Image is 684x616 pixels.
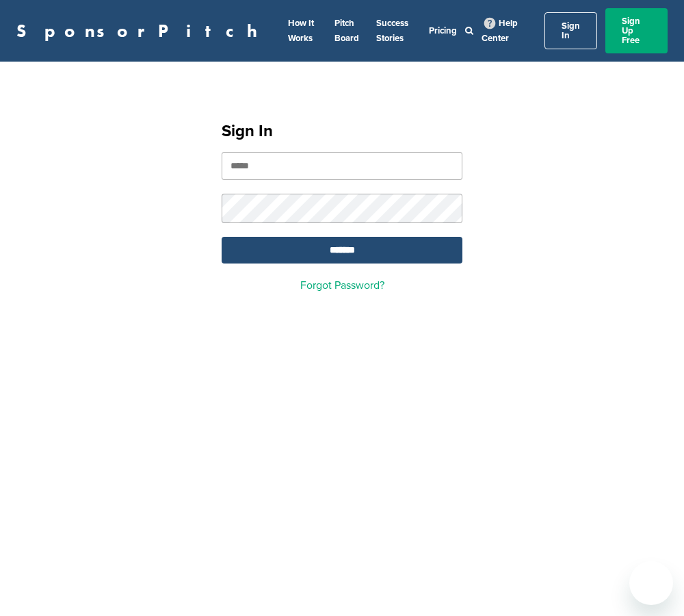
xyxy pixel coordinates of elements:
iframe: Button to launch messaging window [629,561,673,605]
a: SponsorPitch [16,22,266,40]
a: Sign In [544,12,597,49]
a: Forgot Password? [300,279,384,292]
a: Pricing [429,25,457,36]
a: Help Center [482,15,518,47]
a: Success Stories [376,18,408,44]
a: Pitch Board [334,18,359,44]
a: How It Works [288,18,314,44]
h1: Sign In [222,119,462,144]
a: Sign Up Free [605,8,668,53]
